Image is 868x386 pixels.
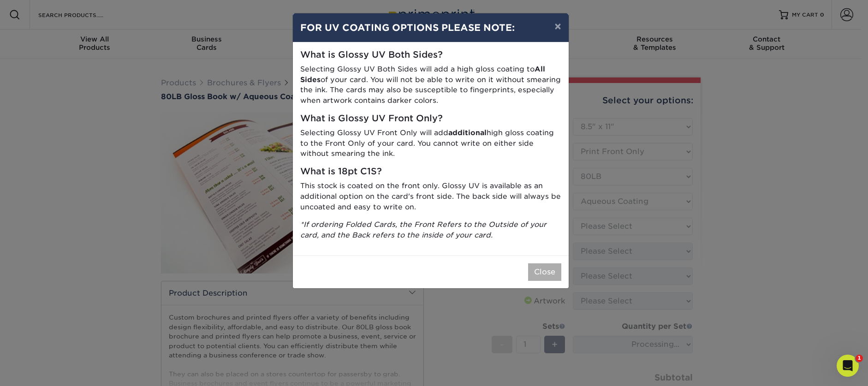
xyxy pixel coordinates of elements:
h5: What is Glossy UV Both Sides? [300,50,561,60]
strong: All Sides [300,65,545,84]
span: 1 [856,355,863,362]
button: Close [528,263,561,281]
i: *If ordering Folded Cards, the Front Refers to the Outside of your card, and the Back refers to t... [300,220,547,239]
h5: What is Glossy UV Front Only? [300,113,561,124]
p: Selecting Glossy UV Front Only will add high gloss coating to the Front Only of your card. You ca... [300,128,561,159]
p: This stock is coated on the front only. Glossy UV is available as an additional option on the car... [300,181,561,212]
p: Selecting Glossy UV Both Sides will add a high gloss coating to of your card. You will not be abl... [300,64,561,106]
strong: additional [448,128,487,137]
iframe: Intercom live chat [837,355,859,377]
button: × [547,13,568,39]
h5: What is 18pt C1S? [300,166,561,177]
h4: FOR UV COATING OPTIONS PLEASE NOTE: [300,21,561,35]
